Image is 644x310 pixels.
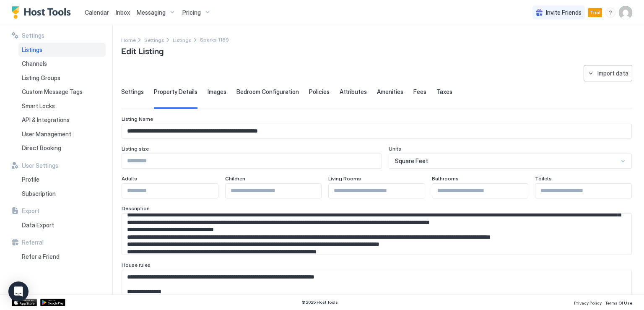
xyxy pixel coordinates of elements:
[122,116,153,122] span: Listing Name
[22,102,55,110] span: Smart Locks
[574,300,602,305] span: Privacy Policy
[122,184,218,198] input: Input Field
[22,60,47,68] span: Channels
[122,154,382,168] input: Input Field
[18,71,106,85] a: Listing Groups
[22,190,56,198] span: Subscription
[121,88,144,96] span: Settings
[590,9,600,16] span: Trial
[137,9,166,16] span: Messaging
[121,44,164,57] span: Edit Listing
[18,57,106,71] a: Channels
[12,6,75,19] a: Host Tools Logo
[122,175,137,182] span: Adults
[584,65,632,81] button: Import data
[22,130,71,138] span: User Management
[226,184,322,198] input: Input Field
[18,43,106,57] a: Listings
[18,250,106,264] a: Refer a Friend
[309,88,330,96] span: Policies
[329,184,425,198] input: Input Field
[432,184,528,198] input: Input Field
[173,37,192,43] span: Listings
[122,146,149,152] span: Listing size
[208,88,226,96] span: Images
[22,162,58,169] span: User Settings
[122,262,151,268] span: House rules
[144,35,164,44] div: Breadcrumb
[122,214,625,255] textarea: Input Field
[173,35,192,44] div: Breadcrumb
[18,172,106,187] a: Profile
[328,175,361,182] span: Living Rooms
[144,35,164,44] a: Settings
[18,127,106,141] a: User Management
[301,300,338,305] span: © 2025 Host Tools
[40,299,65,306] a: Google Play Store
[22,144,61,152] span: Direct Booking
[116,9,130,16] span: Inbox
[22,239,44,246] span: Referral
[22,88,83,96] span: Custom Message Tags
[377,88,403,96] span: Amenities
[432,175,459,182] span: Bathrooms
[121,35,136,44] a: Home
[605,298,632,307] a: Terms Of Use
[22,176,39,183] span: Profile
[200,36,229,43] span: Breadcrumb
[144,37,164,43] span: Settings
[619,6,632,19] div: User profile
[225,175,245,182] span: Children
[605,8,615,18] div: menu
[389,146,401,152] span: Units
[22,32,44,39] span: Settings
[436,88,452,96] span: Taxes
[18,141,106,155] a: Direct Booking
[8,281,29,302] div: Open Intercom Messenger
[18,187,106,201] a: Subscription
[22,253,60,261] span: Refer a Friend
[22,74,60,82] span: Listing Groups
[22,116,70,124] span: API & Integrations
[18,113,106,127] a: API & Integrations
[122,205,150,211] span: Description
[121,37,136,43] span: Home
[395,157,428,165] span: Square Feet
[546,9,582,16] span: Invite Friends
[116,8,130,17] a: Inbox
[22,221,54,229] span: Data Export
[173,35,192,44] a: Listings
[121,35,136,44] div: Breadcrumb
[413,88,426,96] span: Fees
[535,184,631,198] input: Input Field
[22,207,39,215] span: Export
[182,9,201,16] span: Pricing
[122,124,631,138] input: Input Field
[85,8,109,17] a: Calendar
[12,299,37,306] a: App Store
[18,218,106,232] a: Data Export
[574,298,602,307] a: Privacy Policy
[18,99,106,113] a: Smart Locks
[597,69,628,78] div: Import data
[535,175,552,182] span: Toilets
[22,46,42,54] span: Listings
[154,88,197,96] span: Property Details
[340,88,367,96] span: Attributes
[236,88,299,96] span: Bedroom Configuration
[605,300,632,305] span: Terms Of Use
[85,9,109,16] span: Calendar
[18,85,106,99] a: Custom Message Tags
